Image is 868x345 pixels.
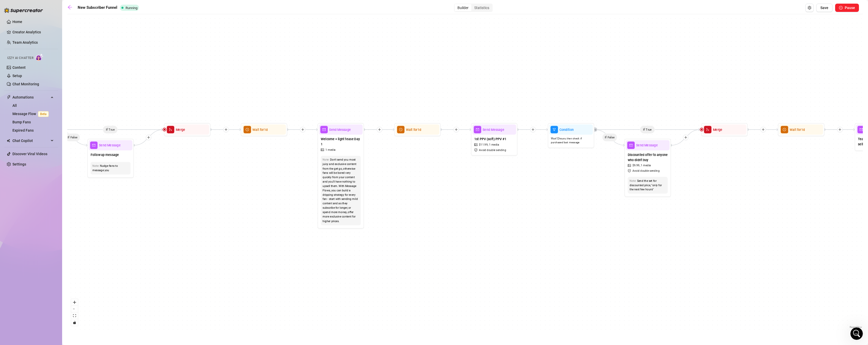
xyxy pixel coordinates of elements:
div: mergeMerge [701,123,748,136]
button: Send a message… [89,167,97,176]
b: Giselle [31,32,43,36]
span: thunderbolt [7,95,11,99]
span: merge [167,126,174,133]
button: zoom in [71,299,78,306]
div: React Flow controls [71,299,78,326]
a: Message FlowBeta [12,112,51,116]
span: Beta [38,111,49,117]
div: Thanks for letting me know — our team is currently aware of this issue and actively working on a ... [4,43,85,74]
a: arrow-left [67,5,75,11]
textarea: Message… [4,159,99,167]
div: clock-circleWait for1d [241,123,287,136]
div: Nudge fans to message you [92,164,129,173]
img: AI Chatter [35,54,43,61]
span: mail [90,141,98,149]
div: Builder [455,4,471,11]
span: Save [820,6,828,10]
a: Discover Viral Videos [12,152,47,156]
button: Pause [835,4,859,12]
span: Discounted offer to anyone who didn't buy [628,152,668,163]
button: Open Exit Rules [805,4,814,12]
h1: Giselle [25,3,39,6]
a: All [12,103,17,108]
div: [DATE] [4,155,99,162]
span: Avoid double sending [632,169,660,173]
div: clock-circleWait for1d [394,123,441,136]
iframe: Intercom live chat [850,327,863,340]
button: go back [3,2,13,12]
div: Don't send you most juicy and exclusive content from the get go, otherwise fans will be bored ver... [323,158,359,223]
button: Save Flow [816,4,833,12]
div: Close [91,2,100,11]
span: Welcome + light tease Day 1 [321,137,361,147]
button: fit view [71,312,78,319]
span: Chat Copilot [12,137,49,145]
span: Follow up message [91,152,119,157]
span: plus [301,128,304,131]
p: Active 16h ago [25,6,50,12]
span: $ 11.99 , [479,142,488,147]
span: 1st PPV (soft) PPV #1 [474,137,506,142]
span: Running [126,6,137,10]
span: Send Message [636,143,658,148]
span: plus [455,128,458,131]
a: Chat Monitoring [12,82,39,86]
div: sounds good! do you think it may be this weekend? or should i wait to go live with this flow? [19,78,99,100]
span: plus [531,128,535,131]
span: mail [320,126,328,133]
div: Giselle says… [4,104,99,155]
span: plus [838,128,842,131]
span: Send Message [99,143,121,148]
img: logo-BBDzfeDw.svg [4,8,43,13]
span: picture [474,143,478,147]
span: Wait for 1d [790,127,805,132]
button: Gif picker [16,169,20,174]
div: mailSend Message1st PPV (soft) PPV #1picture$11.99,1 mediasafety-certificateAvoid double sending [471,123,517,155]
div: mergeMerge [164,123,211,136]
a: Team Analytics [12,40,38,44]
span: picture [321,148,325,152]
span: 1 media [489,142,499,147]
span: filter [551,126,558,133]
span: Condition [559,127,574,132]
span: Izzy AI Chatter [7,56,33,61]
span: picture [628,164,632,167]
span: clock-circle [781,126,788,133]
a: React Flow attribution [850,326,862,328]
div: Giselle says… [4,31,99,43]
span: merge [704,126,711,133]
a: Setup [12,74,22,78]
span: Avoid double sending [479,148,506,152]
div: I’ve shared this with the team as a priority, but I don’t have an exact ETA yet. You’re welcome t... [4,104,85,145]
span: pause-circle [839,6,843,10]
div: joined the conversation [31,32,80,36]
a: Home [12,20,22,24]
span: Wait for 1d [406,127,421,132]
div: Send the set for discounted price, "only for the next few hours" [630,179,666,192]
div: Amber says… [4,78,99,104]
span: clock-circle [244,126,251,133]
span: Merge [713,127,723,132]
div: sounds good! do you think it may be this weekend? or should i wait to go live with this flow? [23,81,95,97]
a: Creator Analytics [12,28,54,36]
button: Home [81,2,91,12]
span: mail [627,141,635,149]
span: arrow-left [67,5,72,10]
span: 1 media [641,163,651,168]
div: filterConditionWait12hours, then check if purchased last message [548,123,594,148]
a: Bump Fans [12,120,31,124]
span: Send Message [329,127,351,132]
div: Giselle • 15h ago [8,147,35,150]
div: mailSend MessageFollow up messageNote:Nudge fans to message you [87,139,134,178]
div: mailSend MessageDiscounted offer to anyone who didn't buypicture$9.99,1 mediasafety-certificateAv... [624,139,671,197]
span: Send Message [483,127,504,132]
span: mail [857,126,865,133]
span: plus [378,128,381,131]
div: I’ve shared this with the team as a priority, but I don’t have an exact ETA yet. You’re welcome t... [8,107,81,142]
span: plus [684,136,688,139]
span: clock-circle [397,126,405,133]
span: Wait for 1d [252,127,268,132]
div: clock-circleWait for1d [778,123,825,136]
span: 1 media [325,148,336,152]
div: Statistics [471,4,492,11]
